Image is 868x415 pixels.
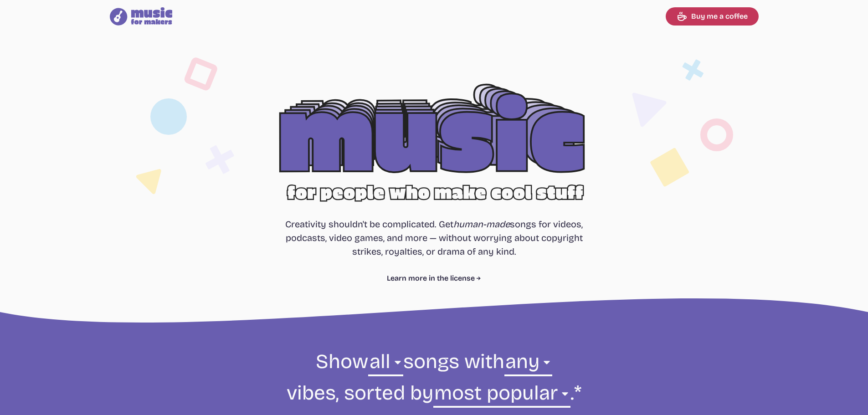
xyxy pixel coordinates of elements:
[387,273,481,284] a: Learn more in the license
[433,380,570,411] select: sorting
[504,348,552,380] select: vibe
[453,219,510,230] i: human-made
[666,7,759,26] a: Buy me a coffee
[368,348,403,380] select: genre
[285,217,583,258] p: Creativity shouldn't be complicated. Get songs for videos, podcasts, video games, and more — with...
